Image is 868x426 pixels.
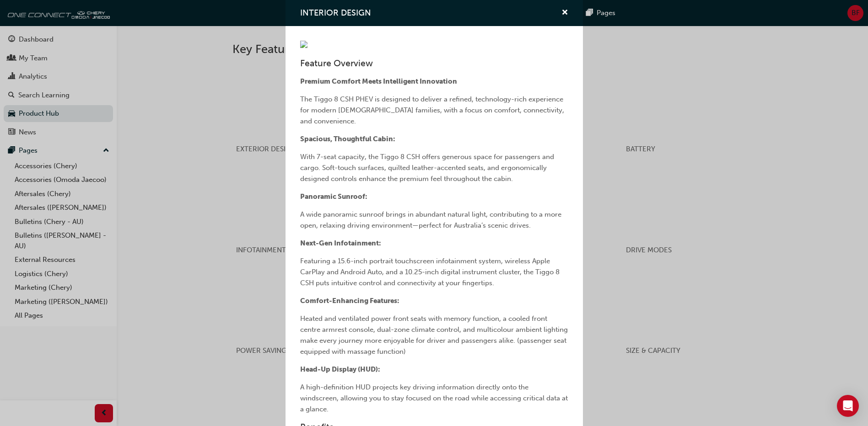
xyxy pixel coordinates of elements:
button: cross-icon [561,7,568,19]
div: Open Intercom Messenger [837,395,859,417]
span: With 7-seat capacity, the Tiggo 8 CSH offers generous space for passengers and cargo. Soft-touch ... [300,153,556,183]
span: Panoramic Sunroof: [300,192,367,201]
span: Comfort-Enhancing Features: [300,297,399,305]
span: Head-Up Display (HUD): [300,365,380,373]
span: Heated and ventilated power front seats with memory function, a cooled front centre armrest conso... [300,314,570,356]
span: Next-Gen Infotainment: [300,239,381,247]
span: The Tiggo 8 CSH PHEV is designed to deliver a refined, technology-rich experience for modern [DEM... [300,95,566,125]
span: cross-icon [561,9,568,17]
span: A wide panoramic sunroof brings in abundant natural light, contributing to a more open, relaxing ... [300,210,563,229]
img: fd5b0da7-010c-4a44-8482-2e62d235a44e.png [300,41,307,48]
span: Premium Comfort Meets Intelligent Innovation [300,77,457,85]
span: Featuring a 15.6-inch portrait touchscreen infotainment system, wireless Apple CarPlay and Androi... [300,257,561,287]
span: A high-definition HUD projects key driving information directly onto the windscreen, allowing you... [300,383,570,413]
span: INTERIOR DESIGN [300,8,371,18]
h3: Feature Overview [300,58,568,69]
span: Spacious, Thoughtful Cabin: [300,135,395,143]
